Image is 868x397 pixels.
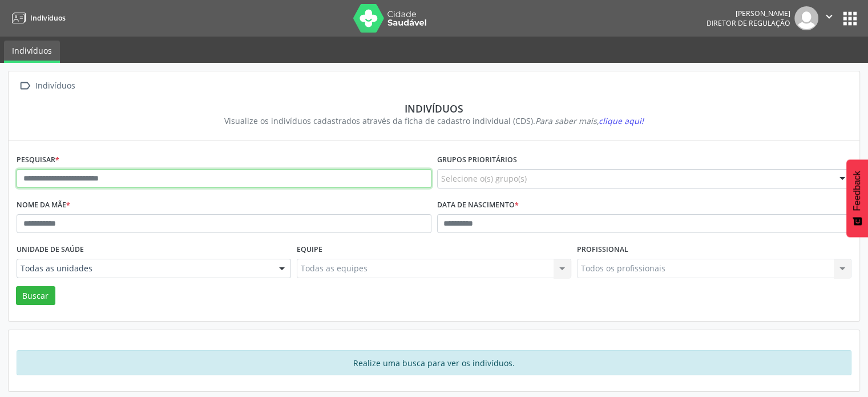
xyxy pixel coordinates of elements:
a: Indivíduos [8,9,66,27]
label: Equipe [297,241,322,259]
span: Selecione o(s) grupo(s) [441,173,527,185]
a:  Indivíduos [17,78,77,94]
span: clique aqui! [599,115,644,126]
span: Indivíduos [30,13,66,23]
div: Indivíduos [33,78,77,94]
i:  [823,10,835,23]
label: Unidade de saúde [17,241,84,259]
i: Para saber mais, [535,115,644,126]
div: Realize uma busca para ver os indivíduos. [17,350,851,375]
span: Diretor de regulação [706,18,790,28]
img: img [794,6,818,30]
label: Profissional [577,241,628,259]
button: Feedback - Mostrar pesquisa [846,159,868,237]
span: Todas as unidades [21,263,268,274]
button: Buscar [16,286,55,306]
a: Indivíduos [4,41,60,63]
div: Indivíduos [25,102,843,115]
label: Nome da mãe [17,197,70,214]
i:  [17,78,33,94]
label: Grupos prioritários [437,151,517,169]
button:  [818,6,840,30]
label: Pesquisar [17,151,59,169]
button: apps [840,9,860,29]
label: Data de nascimento [437,197,519,214]
span: Feedback [852,171,862,211]
div: [PERSON_NAME] [706,9,790,18]
div: Visualize os indivíduos cadastrados através da ficha de cadastro individual (CDS). [25,115,843,127]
